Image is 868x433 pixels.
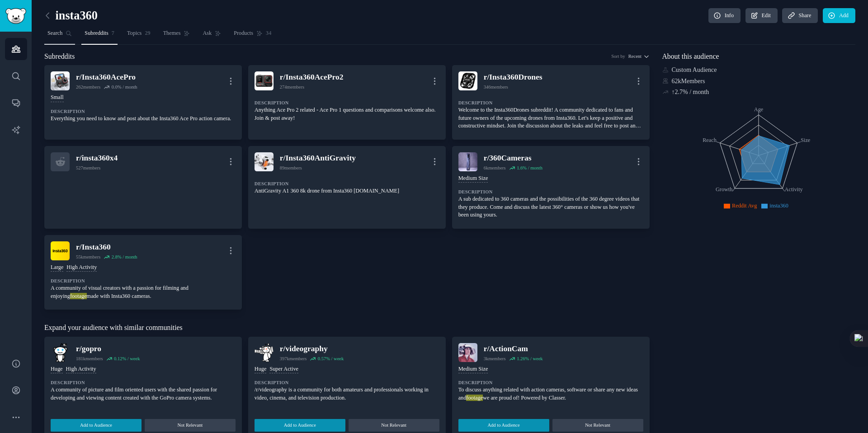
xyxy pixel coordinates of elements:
[5,8,26,24] img: GummySearch logo
[458,189,643,195] dt: Description
[349,419,439,432] button: Not Relevant
[484,343,543,354] div: r/ ActionCam
[255,365,267,374] div: Huge
[255,386,439,402] p: /r/videography is a community for both amateurs and professionals working in video, cinema, and t...
[452,65,650,140] a: Insta360Dronesr/Insta360Drones346membersDescriptionWelcome to the Insta360Drones subreddit! A com...
[318,356,344,362] div: 0.57 % / week
[266,29,271,38] span: 34
[255,343,274,362] img: videography
[458,343,477,362] img: ActionCam
[70,293,87,299] doubao-vocabulary-highlight: footage
[280,165,302,171] div: 89 members
[248,146,446,229] a: Insta360AntiGravityr/Insta360AntiGravity89membersDescriptionAntiGravity A1 360 8k drone from Inst...
[76,241,137,253] div: r/ Insta360
[203,29,212,38] span: Ask
[255,100,439,106] dt: Description
[163,29,181,38] span: Themes
[51,365,63,374] div: Huge
[458,419,549,432] button: Add to Audience
[484,165,506,171] div: 6k members
[127,29,142,38] span: Topics
[672,87,709,97] div: ↑ 2.7 % / month
[255,106,439,122] p: Anything Ace Pro 2 related - Ace Pro 1 questions and comparisons welcome also. Join & post away!
[66,264,97,272] div: High Activity
[745,8,778,24] a: Edit
[784,186,803,193] tspan: Activity
[452,146,650,229] a: 360Camerasr/360Cameras6kmembers1.6% / monthMedium SizeDescriptionA sub dedicated to 360 cameras a...
[44,235,242,310] a: Insta360r/Insta36055kmembers2.8% / monthLargeHigh ActivityDescriptionA community of visual creato...
[255,181,439,187] dt: Description
[552,419,643,432] button: Not Relevant
[801,136,811,143] tspan: Size
[51,71,70,90] img: Insta360AcePro
[484,84,508,90] div: 346 members
[112,29,114,38] span: 7
[51,386,236,402] p: A community of picture and film oriented users with the shared passion for developing and viewing...
[47,29,62,38] span: Search
[66,365,96,374] div: High Activity
[44,65,242,140] a: Insta360AcePror/Insta360AcePro262members0.0% / monthSmallDescriptionEverything you need to know a...
[662,65,856,75] div: Custom Audience
[255,187,439,195] p: AntiGravity A1 360 8k drone from Insta360 [DOMAIN_NAME]
[662,76,856,86] div: 62k Members
[628,53,650,60] button: Recent
[458,386,643,402] p: To discuss anything related with action cameras, software or share any new ideas and we are proud...
[76,71,137,83] div: r/ Insta360AcePro
[85,29,108,38] span: Subreddits
[458,380,643,386] dt: Description
[51,419,142,432] button: Add to Audience
[231,26,274,45] a: Products34
[112,84,137,90] div: 0.0 % / month
[255,380,439,386] dt: Description
[484,71,542,83] div: r/ Insta360Drones
[708,8,741,24] a: Info
[76,343,140,354] div: r/ gopro
[280,84,304,90] div: 274 members
[76,356,103,362] div: 181k members
[662,51,719,62] span: About this audience
[458,365,488,374] div: Medium Size
[458,106,643,130] p: Welcome to the Insta360Drones subreddit! A community dedicated to fans and future owners of the u...
[458,100,643,106] dt: Description
[234,29,253,38] span: Products
[51,343,70,362] img: gopro
[466,395,483,401] doubao-vocabulary-highlight: footage
[484,152,542,164] div: r/ 360Cameras
[51,278,236,284] dt: Description
[114,356,140,362] div: 0.12 % / week
[280,71,344,83] div: r/ Insta360AcePro2
[76,254,100,260] div: 55k members
[715,186,732,193] tspan: Growth
[628,53,642,60] span: Recent
[44,51,75,62] span: Subreddits
[517,356,542,362] div: 1.26 % / week
[458,174,488,183] div: Medium Size
[51,115,236,123] p: Everything you need to know and post about the Insta360 Ace Pro action camera.
[199,26,224,45] a: Ask
[112,254,137,260] div: 2.8 % / month
[769,202,788,209] span: insta360
[51,94,64,102] div: Small
[484,356,506,362] div: 3k members
[51,264,63,272] div: Large
[255,152,274,171] img: Insta360AntiGravity
[51,241,70,260] img: Insta360
[44,322,183,334] span: Expand your audience with similar communities
[255,419,345,432] button: Add to Audience
[255,71,274,90] img: Insta360AcePro2
[81,26,118,45] a: Subreddits7
[145,419,236,432] button: Not Relevant
[160,26,193,45] a: Themes
[44,146,242,229] a: r/insta360x4527members
[76,84,100,90] div: 262 members
[823,8,855,24] a: Add
[76,165,100,171] div: 527 members
[124,26,154,45] a: Topics29
[44,26,75,45] a: Search
[703,136,717,143] tspan: Reach
[269,365,298,374] div: Super Active
[782,8,818,24] a: Share
[51,108,236,115] dt: Description
[145,29,150,38] span: 29
[732,202,757,209] span: Reddit Avg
